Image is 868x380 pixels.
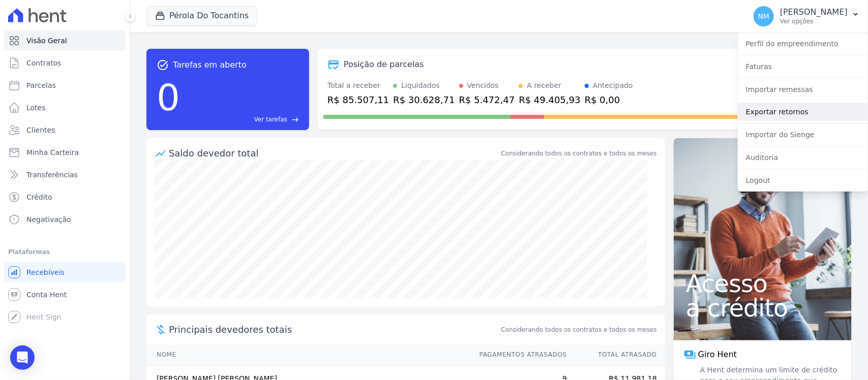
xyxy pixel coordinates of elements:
button: Pérola Do Tocantins [146,6,257,25]
th: Pagamentos Atrasados [470,344,567,365]
div: Saldo devedor total [169,146,499,160]
span: Principais devedores totais [169,323,499,336]
span: Parcelas [26,80,56,90]
th: Total Atrasado [567,344,665,365]
div: A receber [527,80,561,91]
a: Parcelas [4,75,126,96]
button: NM [PERSON_NAME] Ver opções [745,2,868,30]
th: Nome [146,344,470,365]
a: Clientes [4,120,126,140]
span: Conta Hent [26,290,67,300]
p: [PERSON_NAME] [780,7,848,17]
a: Importar remessas [738,80,868,99]
div: Liquidados [401,80,440,91]
span: Considerando todos os contratos e todos os meses [501,325,657,334]
div: Vencidos [467,80,499,91]
span: Tarefas em aberto [173,59,247,71]
span: NM [758,13,770,20]
div: R$ 5.472,47 [459,93,515,107]
span: east [291,116,299,123]
a: Perfil do empreendimento [738,35,868,53]
span: a crédito [686,296,840,320]
div: R$ 30.628,71 [393,93,455,107]
a: Ver tarefas east [184,115,299,124]
a: Minha Carteira [4,142,126,163]
a: Importar do Sienge [738,125,868,144]
div: R$ 85.507,11 [327,93,389,107]
a: Visão Geral [4,30,126,51]
a: Auditoria [738,148,868,167]
div: Plataformas [8,246,122,258]
p: Ver opções [780,17,848,25]
span: Contratos [26,58,61,68]
a: Lotes [4,98,126,118]
div: Antecipado [593,80,633,91]
div: Considerando todos os contratos e todos os meses [501,149,657,158]
span: Visão Geral [26,36,67,46]
span: Clientes [26,125,55,135]
a: Exportar retornos [738,103,868,121]
span: Crédito [26,192,52,202]
a: Crédito [4,187,126,207]
a: Negativação [4,209,126,230]
span: Giro Hent [698,349,737,361]
a: Logout [738,171,868,189]
span: Minha Carteira [26,147,79,157]
a: Faturas [738,57,868,76]
span: task_alt [157,59,169,71]
span: Negativação [26,214,71,225]
div: Total a receber [327,80,389,91]
span: Lotes [26,103,46,113]
div: R$ 0,00 [585,93,633,107]
span: Acesso [686,271,840,296]
span: Transferências [26,170,78,180]
div: Posição de parcelas [344,58,424,71]
div: R$ 49.405,93 [519,93,580,107]
span: Ver tarefas [254,115,287,124]
div: Open Intercom Messenger [10,345,35,370]
div: 0 [157,71,180,124]
span: Recebíveis [26,267,65,277]
a: Transferências [4,165,126,185]
a: Contratos [4,53,126,73]
a: Conta Hent [4,284,126,305]
a: Recebíveis [4,262,126,282]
